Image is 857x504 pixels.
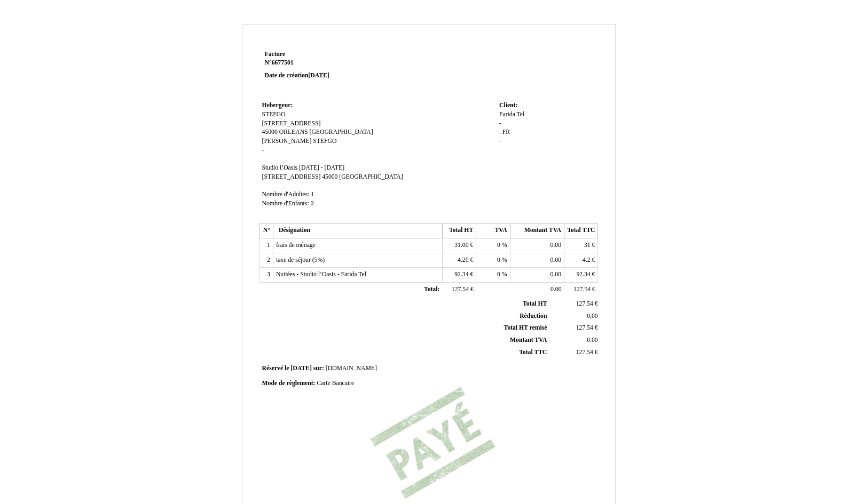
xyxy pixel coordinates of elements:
[276,242,316,249] span: frais de ménage
[564,283,598,298] td: €
[584,242,591,249] span: 31
[260,223,273,238] th: N°
[497,257,500,263] span: 0
[262,111,286,118] span: STEFGO
[424,286,439,293] span: Total:
[262,164,298,171] span: Studio l’Oasis
[549,322,600,334] td: €
[272,59,294,66] span: 6677501
[262,129,278,135] span: 45000
[517,111,525,118] span: Tel
[499,120,501,127] span: -
[322,173,337,180] span: 45000
[454,271,468,278] span: 92.34
[442,283,476,298] td: €
[276,257,325,263] span: taxe de séjour (5%)
[262,102,293,109] span: Hebergeur:
[452,286,469,293] span: 127.54
[311,191,314,198] span: 1
[339,173,403,180] span: [GEOGRAPHIC_DATA]
[499,129,501,135] span: .
[551,242,561,249] span: 0.00
[549,346,600,358] td: €
[262,380,316,387] span: Mode de règlement:
[583,257,591,263] span: 4.2
[262,191,310,198] span: Nombre d'Adultes:
[520,313,547,319] span: Réduction
[262,173,321,180] span: [STREET_ADDRESS]
[497,242,500,249] span: 0
[458,257,468,263] span: 4.20
[260,238,273,253] td: 1
[504,324,547,331] span: Total HT remisé
[499,138,501,145] span: -
[587,313,597,319] span: 0,00
[262,365,289,372] span: Réservé le
[564,268,598,283] td: €
[576,271,590,278] span: 92.34
[311,200,314,207] span: 0
[265,72,329,79] strong: Date de création
[313,138,336,145] span: STEFGO
[499,111,515,118] span: Farida
[576,349,593,356] span: 127.54
[519,349,547,356] span: Total TTC
[573,286,591,293] span: 127.54
[317,380,354,387] span: Carte Bancaire
[290,365,311,372] span: [DATE]
[510,337,547,343] span: Montant TVA
[476,223,510,238] th: TVA
[576,324,593,331] span: 127.54
[551,271,561,278] span: 0.00
[497,271,500,278] span: 0
[308,72,329,79] span: [DATE]
[502,129,510,135] span: FR
[262,138,312,145] span: [PERSON_NAME]
[564,223,598,238] th: Total TTC
[442,268,476,283] td: €
[587,337,597,343] span: 0.00
[549,298,600,310] td: €
[510,223,564,238] th: Montant TVA
[476,238,510,253] td: %
[564,253,598,268] td: €
[276,271,366,278] span: Nuitées - Studio l’Oasis - Farida Tel
[523,300,547,307] span: Total HT
[310,129,373,135] span: [GEOGRAPHIC_DATA]
[551,286,561,293] span: 0.00
[279,129,308,135] span: ORLEANS
[260,268,273,283] td: 3
[442,253,476,268] td: €
[262,200,309,207] span: Nombre d'Enfants:
[273,223,442,238] th: Désignation
[564,238,598,253] td: €
[262,120,321,127] span: [STREET_ADDRESS]
[265,51,286,58] span: Facture
[299,164,344,171] span: [DATE] - [DATE]
[576,300,593,307] span: 127.54
[476,253,510,268] td: %
[499,102,517,109] span: Client:
[551,257,561,263] span: 0.00
[442,223,476,238] th: Total HT
[454,242,468,249] span: 31.00
[313,365,324,372] span: sur:
[442,238,476,253] td: €
[476,268,510,283] td: %
[265,59,392,67] strong: N°
[262,147,264,154] span: -
[326,365,377,372] span: [DOMAIN_NAME]
[260,253,273,268] td: 2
